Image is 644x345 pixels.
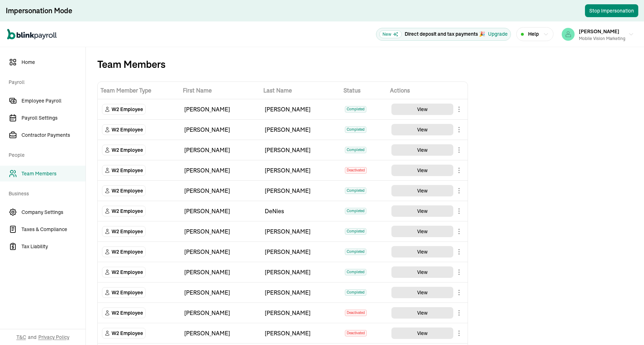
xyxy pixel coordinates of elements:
[112,146,143,154] span: W2 Employee
[265,309,337,317] div: [PERSON_NAME]
[112,228,143,235] span: W2 Employee
[345,147,366,153] span: Completed
[516,27,553,41] button: Help
[391,266,453,278] button: View
[184,288,256,297] div: [PERSON_NAME]
[391,327,453,339] button: View
[391,144,453,156] button: View
[391,104,453,115] button: View
[345,106,366,112] span: Completed
[184,268,256,276] div: [PERSON_NAME]
[21,131,86,139] span: Contractor Payments
[184,329,256,337] div: [PERSON_NAME]
[97,59,166,70] p: Team Members
[184,105,256,114] div: [PERSON_NAME]
[112,187,143,194] span: W2 Employee
[391,124,453,135] button: View
[391,246,453,257] button: View
[265,247,337,256] div: [PERSON_NAME]
[184,186,256,195] div: [PERSON_NAME]
[391,205,453,217] button: View
[391,185,453,196] button: View
[112,269,143,276] span: W2 Employee
[21,226,86,233] span: Taxes & Compliance
[112,167,143,174] span: W2 Employee
[184,125,256,134] div: [PERSON_NAME]
[21,97,86,105] span: Employee Payroll
[525,268,644,345] iframe: Chat Widget
[101,86,177,95] span: Team Member Type
[345,310,367,316] span: Deactivated
[9,71,81,91] span: Payroll
[345,228,366,235] span: Completed
[265,146,337,154] div: [PERSON_NAME]
[16,334,26,341] span: T&C
[112,330,143,337] span: W2 Employee
[265,125,337,134] div: [PERSON_NAME]
[265,268,337,276] div: [PERSON_NAME]
[390,86,465,95] span: Actions
[345,330,367,336] span: Deactivated
[184,309,256,317] div: [PERSON_NAME]
[345,126,366,133] span: Completed
[343,86,384,95] span: Status
[112,207,143,215] span: W2 Employee
[265,166,337,175] div: [PERSON_NAME]
[112,126,143,133] span: W2 Employee
[528,30,539,38] span: Help
[585,4,638,17] button: Stop Impersonation
[265,288,337,297] div: [PERSON_NAME]
[345,208,366,214] span: Completed
[9,144,81,164] span: People
[21,209,86,216] span: Company Settings
[38,334,69,341] span: Privacy Policy
[6,6,72,16] div: Impersonation Mode
[184,227,256,236] div: [PERSON_NAME]
[21,170,86,177] span: Team Members
[112,289,143,296] span: W2 Employee
[391,307,453,319] button: View
[7,24,57,45] nav: Global
[112,106,143,113] span: W2 Employee
[184,146,256,154] div: [PERSON_NAME]
[21,59,86,66] span: Home
[183,86,258,95] span: First Name
[21,114,86,122] span: Payroll Settings
[391,165,453,176] button: View
[265,329,337,337] div: [PERSON_NAME]
[9,183,81,203] span: Business
[391,226,453,237] button: View
[21,243,86,250] span: Tax Liability
[265,207,337,215] div: DeNies
[559,25,637,43] button: [PERSON_NAME]Mobile Vision Marketing
[379,30,402,38] span: New
[391,287,453,298] button: View
[263,86,338,95] span: Last Name
[345,187,366,194] span: Completed
[345,167,367,174] span: Deactivated
[345,249,366,255] span: Completed
[184,247,256,256] div: [PERSON_NAME]
[112,248,143,255] span: W2 Employee
[184,166,256,175] div: [PERSON_NAME]
[579,35,625,42] div: Mobile Vision Marketing
[488,30,508,38] button: Upgrade
[345,289,366,296] span: Completed
[579,28,619,35] span: [PERSON_NAME]
[345,269,366,275] span: Completed
[112,309,143,316] span: W2 Employee
[265,186,337,195] div: [PERSON_NAME]
[265,227,337,236] div: [PERSON_NAME]
[184,207,256,215] div: [PERSON_NAME]
[265,105,337,114] div: [PERSON_NAME]
[405,30,485,38] p: Direct deposit and tax payments 🎉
